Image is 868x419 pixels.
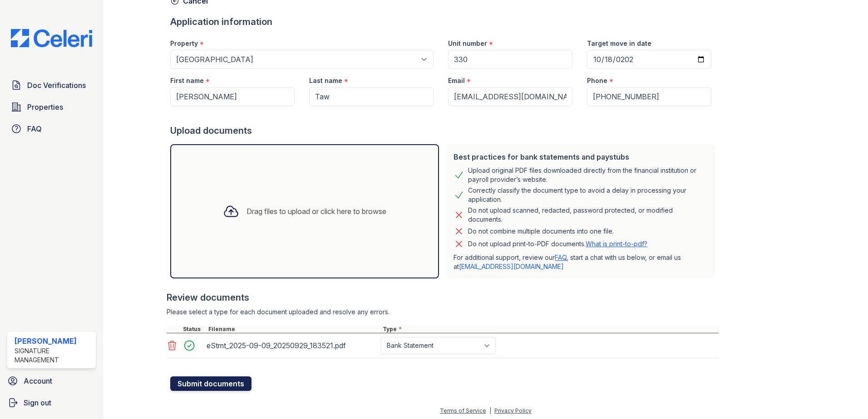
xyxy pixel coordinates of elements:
div: Filename [207,326,381,333]
div: Best practices for bank statements and paystubs [454,151,708,162]
a: Privacy Policy [494,407,532,414]
div: Do not combine multiple documents into one file. [468,226,614,237]
span: Sign out [24,397,51,408]
a: Properties [7,98,96,116]
p: Do not upload print-to-PDF documents. [468,239,647,248]
a: FAQ [7,120,96,138]
div: Upload original PDF files downloaded directly from the financial institution or payroll provider’... [468,166,708,184]
label: Unit number [448,39,487,48]
div: Upload documents [170,124,719,137]
span: Properties [27,102,63,112]
div: | [489,407,491,414]
div: eStmt_2025-09-09_20250929_183521.pdf [207,338,377,353]
img: CE_Logo_Blue-a8612792a0a2168367f1c8372b55b34899dd931a85d93a1a3d3e32e68fde9ad4.png [4,29,99,47]
div: Review documents [167,291,719,304]
a: Account [4,372,99,390]
div: Correctly classify the document type to avoid a delay in processing your application. [468,186,708,204]
div: Status [181,326,207,333]
div: Signature Management [15,346,92,365]
span: Doc Verifications [27,80,86,91]
label: Phone [587,76,607,85]
button: Submit documents [170,376,252,391]
a: Terms of Service [440,407,486,414]
label: Target move in date [587,39,651,48]
div: Drag files to upload or click here to browse [247,206,386,217]
div: Please select a type for each document uploaded and resolve any errors. [167,307,719,317]
a: FAQ [555,253,567,261]
a: Sign out [4,394,99,412]
a: Doc Verifications [7,76,96,94]
div: [PERSON_NAME] [15,336,92,346]
a: [EMAIL_ADDRESS][DOMAIN_NAME] [459,263,564,270]
div: Do not upload scanned, redacted, password protected, or modified documents. [468,206,708,224]
a: What is print-to-pdf? [586,240,647,248]
label: Property [170,39,198,48]
label: Email [448,76,465,85]
p: For additional support, review our , start a chat with us below, or email us at [454,253,708,271]
span: Account [24,375,52,386]
label: Last name [309,76,342,85]
div: Type [381,326,719,333]
span: FAQ [27,123,42,134]
label: First name [170,76,204,85]
div: Application information [170,15,719,28]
